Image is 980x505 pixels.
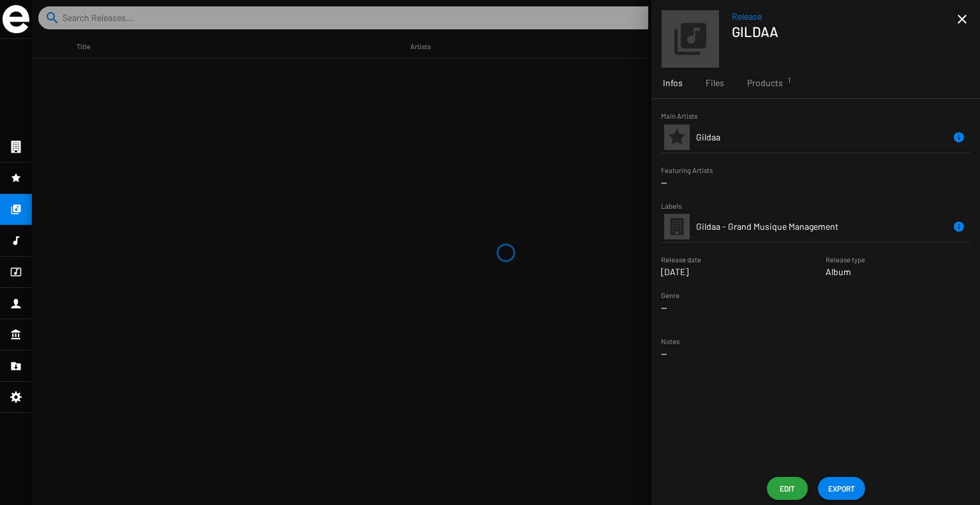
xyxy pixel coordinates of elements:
[777,477,798,500] span: Edit
[663,77,683,89] span: Infos
[732,10,957,23] span: Release
[661,347,970,360] p: --
[696,221,838,232] span: Gildaa - Grand Musique Management
[661,166,713,174] small: Featuring Artists
[661,266,701,278] p: [DATE]
[828,477,855,500] span: EXPORT
[661,255,701,264] small: Release date
[661,202,681,210] small: Labels
[661,337,679,345] small: Notes
[696,132,720,142] span: Gildaa
[3,5,29,33] img: grand-sigle.svg
[826,255,865,264] small: Release type
[661,291,679,299] small: Genre
[954,11,970,27] mat-icon: close
[732,23,947,40] h1: GILDAA
[706,77,724,89] span: Files
[661,301,679,314] p: --
[661,112,697,120] small: Main Artists
[661,176,970,189] p: --
[826,266,851,277] span: Album
[818,477,865,500] button: EXPORT
[747,77,783,89] span: Products
[767,477,808,500] button: Edit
